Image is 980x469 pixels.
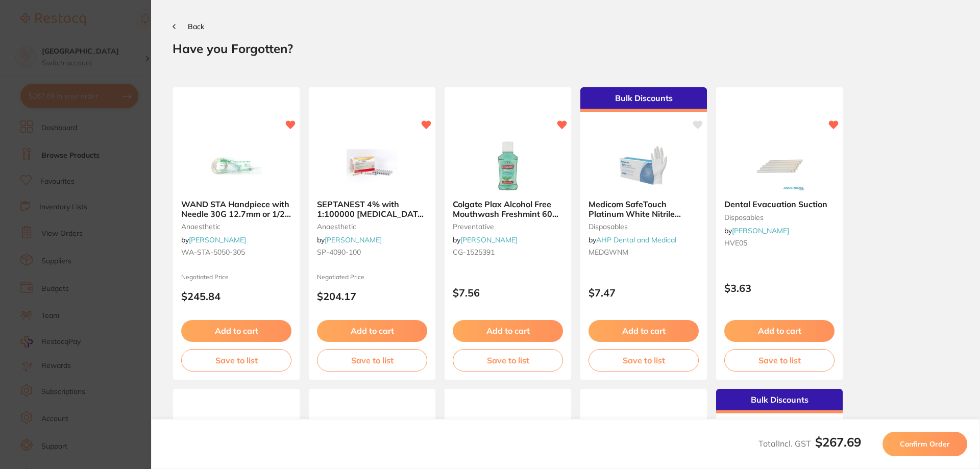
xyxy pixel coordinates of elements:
[580,87,707,112] div: Bulk Discounts
[317,200,427,218] b: SEPTANEST 4% with 1:100000 adrenalin 2.2ml 2xBox 50 GOLD
[317,349,427,372] button: Save to list
[453,287,563,299] p: $7.56
[453,349,563,372] button: Save to list
[815,434,861,450] b: $267.69
[758,438,861,449] span: Total Incl. GST
[724,213,835,221] small: disposables
[724,239,835,247] small: HVE05
[317,274,427,281] small: Negotiated Price
[173,41,959,56] h2: Have you Forgotten?
[610,140,677,191] img: Medicom SafeTouch Platinum White Nitrile Powder Free Exam Gloves Medium
[181,223,291,231] small: anaesthetic
[589,248,699,256] small: MEDGWNM
[589,349,699,372] button: Save to list
[317,248,427,256] small: SP-4090-100
[589,200,699,218] b: Medicom SafeTouch Platinum White Nitrile Powder Free Exam Gloves Medium
[589,223,699,231] small: disposables
[189,235,246,244] a: [PERSON_NAME]
[724,282,835,294] p: $3.63
[724,226,789,235] span: by
[181,235,246,244] span: by
[453,320,563,341] button: Add to cart
[596,235,676,244] a: AHP Dental and Medical
[317,320,427,341] button: Add to cart
[453,223,563,231] small: preventative
[589,320,699,341] button: Add to cart
[325,235,382,244] a: [PERSON_NAME]
[317,235,382,244] span: by
[716,389,843,413] div: Bulk Discounts
[900,439,950,449] span: Confirm Order
[317,223,427,231] small: anaesthetic
[339,140,405,191] img: SEPTANEST 4% with 1:100000 adrenalin 2.2ml 2xBox 50 GOLD
[724,320,835,341] button: Add to cart
[732,226,789,235] a: [PERSON_NAME]
[181,320,291,341] button: Add to cart
[181,248,291,256] small: WA-STA-5050-305
[317,290,427,302] p: $204.17
[453,248,563,256] small: CG-1525391
[460,235,518,244] a: [PERSON_NAME]
[181,349,291,372] button: Save to list
[475,140,541,191] img: Colgate Plax Alcohol Free Mouthwash Freshmint 60ml x 12
[589,287,699,299] p: $7.47
[203,140,269,191] img: WAND STA Handpiece with Needle 30G 12.7mm or 1/2" Box of 50
[188,22,204,31] span: Back
[746,140,813,191] img: Dental Evacuation Suction
[883,432,967,456] button: Confirm Order
[453,235,518,244] span: by
[724,349,835,372] button: Save to list
[453,200,563,218] b: Colgate Plax Alcohol Free Mouthwash Freshmint 60ml x 12
[181,290,291,302] p: $245.84
[181,274,291,281] small: Negotiated Price
[724,200,835,209] b: Dental Evacuation Suction
[589,235,676,244] span: by
[173,22,204,31] button: Back
[181,200,291,218] b: WAND STA Handpiece with Needle 30G 12.7mm or 1/2" Box of 50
